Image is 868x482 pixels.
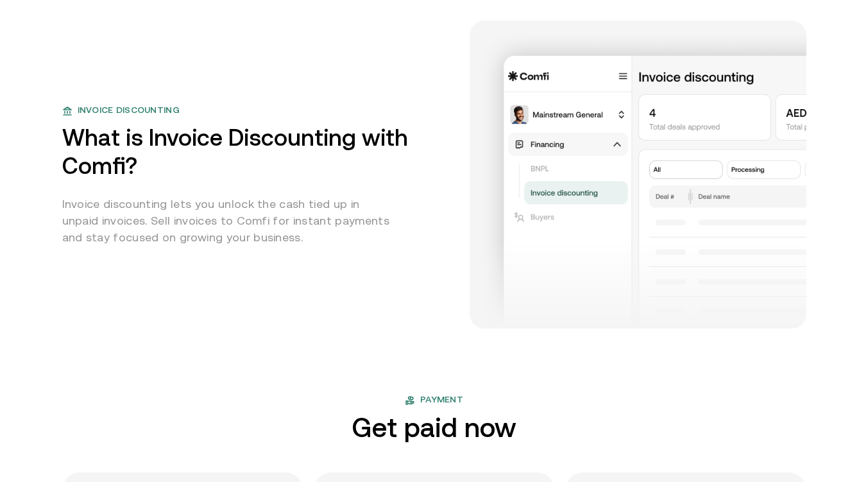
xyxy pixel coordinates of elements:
[420,393,463,408] span: Payment
[352,413,516,442] h2: Get paid now
[78,103,180,119] span: Invoice discounting
[62,106,72,116] img: bank
[62,196,396,246] p: Invoice discounting lets you unlock the cash tied up in unpaid invoices. Sell invoices to Comfi f...
[470,21,806,329] img: Info image
[405,395,415,406] img: flag
[62,124,455,180] h2: What is Invoice Discounting with Comfi?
